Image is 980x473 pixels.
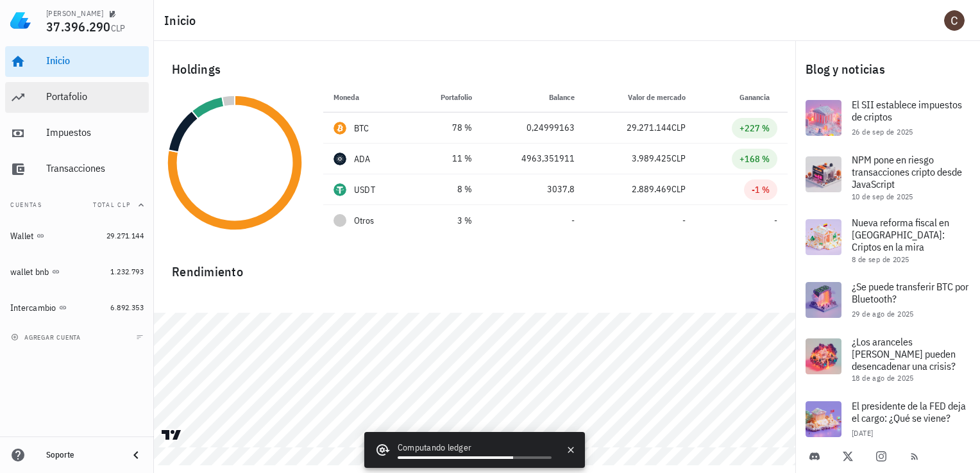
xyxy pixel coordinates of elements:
div: +227 % [739,122,770,135]
th: Valor de mercado [585,82,696,113]
div: avatar [944,10,965,31]
div: Transacciones [46,162,144,174]
a: Impuestos [5,118,149,149]
span: 29 de ago de 2025 [852,309,914,319]
div: -1 % [752,183,770,196]
div: USDT [354,183,375,196]
span: ¿Los aranceles [PERSON_NAME] pueden desencadenar una crisis? [852,335,956,372]
span: 37.396.290 [46,18,111,35]
div: ADA [354,153,371,165]
a: Portafolio [5,82,149,113]
span: Total CLP [93,201,131,209]
a: Intercambio 6.892.353 [5,292,149,323]
button: agregar cuenta [8,331,87,344]
span: Otros [354,214,374,228]
span: agregar cuenta [13,333,81,342]
span: 26 de sep de 2025 [852,127,913,137]
span: 29.271.144 [627,122,672,133]
div: USDT-icon [334,183,346,196]
a: Charting by TradingView [160,429,183,441]
span: 10 de sep de 2025 [852,192,913,201]
span: 18 de ago de 2025 [852,373,914,383]
div: 3 % [420,214,472,228]
div: Impuestos [46,126,144,138]
span: 3.989.425 [632,153,672,164]
span: ¿Se puede transferir BTC por Bluetooth? [852,280,968,305]
span: Ganancia [739,92,777,102]
div: [PERSON_NAME] [46,8,103,19]
div: ADA-icon [334,153,346,165]
div: wallet bnb [10,267,49,278]
span: 8 de sep de 2025 [852,254,909,264]
div: 78 % [420,121,472,135]
th: Moneda [323,82,410,113]
span: NPM pone en riesgo transacciones cripto desde JavaScript [852,153,962,190]
a: Nueva reforma fiscal en [GEOGRAPHIC_DATA]: Criptos en la mira 8 de sep de 2025 [795,209,980,272]
a: Transacciones [5,154,149,185]
button: CuentasTotal CLP [5,190,149,220]
span: 2.889.469 [632,183,672,195]
span: - [682,215,686,226]
div: Computando ledger [398,441,552,456]
div: 8 % [420,183,472,196]
a: El SII establece impuestos de criptos 26 de sep de 2025 [795,90,980,146]
span: [DATE] [852,428,873,438]
div: Wallet [10,231,34,242]
span: CLP [672,153,686,164]
div: Holdings [162,49,788,90]
a: El presidente de la FED deja el cargo: ¿Qué se viene? [DATE] [795,391,980,447]
div: Blog y noticias [795,49,980,90]
span: CLP [111,22,126,34]
a: wallet bnb 1.232.793 [5,256,149,287]
span: - [571,215,575,226]
h1: Inicio [164,10,201,31]
div: 3037,8 [493,183,575,196]
span: Nueva reforma fiscal en [GEOGRAPHIC_DATA]: Criptos en la mira [852,216,949,253]
a: ¿Se puede transferir BTC por Bluetooth? 29 de ago de 2025 [795,272,980,328]
span: El SII establece impuestos de criptos [852,98,962,123]
th: Portafolio [410,82,482,113]
span: 6.892.353 [110,303,144,312]
span: El presidente de la FED deja el cargo: ¿Qué se viene? [852,399,966,424]
a: ¿Los aranceles [PERSON_NAME] pueden desencadenar una crisis? 18 de ago de 2025 [795,328,980,391]
span: CLP [672,183,686,195]
div: 11 % [420,152,472,165]
span: 1.232.793 [110,267,144,276]
span: - [774,215,777,226]
div: BTC [354,122,369,135]
a: NPM pone en riesgo transacciones cripto desde JavaScript 10 de sep de 2025 [795,146,980,209]
span: 29.271.144 [106,231,144,240]
div: Intercambio [10,303,56,313]
th: Balance [482,82,585,113]
div: Portafolio [46,90,144,103]
div: 0,24999163 [493,121,575,135]
div: BTC-icon [334,122,346,135]
div: Rendimiento [162,251,788,282]
div: Soporte [46,450,118,460]
a: Wallet 29.271.144 [5,220,149,251]
img: LedgiFi [10,10,31,31]
div: +168 % [739,153,770,165]
a: Inicio [5,46,149,77]
div: 4963,351911 [493,152,575,165]
span: CLP [672,122,686,133]
div: Inicio [46,54,144,67]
